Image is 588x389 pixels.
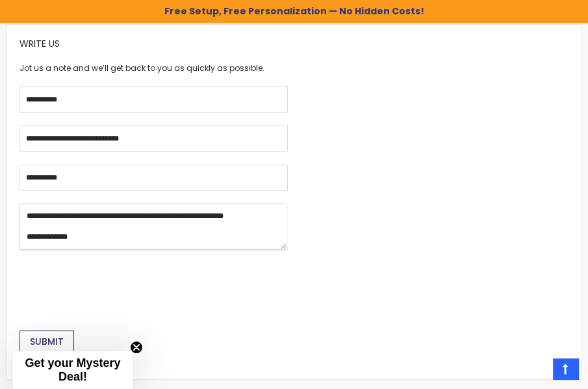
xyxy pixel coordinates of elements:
[13,351,133,389] div: Get your Mystery Deal!Close teaser
[130,341,143,354] button: Close teaser
[19,37,60,50] span: Write Us
[19,63,288,74] div: Jot us a note and we’ll get back to you as quickly as possible.
[30,335,64,348] span: Submit
[25,356,120,383] span: Get your Mystery Deal!
[19,330,74,353] button: Submit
